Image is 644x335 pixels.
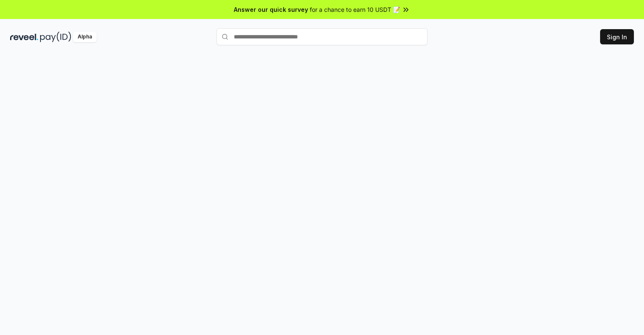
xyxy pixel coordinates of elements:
[40,32,71,42] img: pay_id
[10,32,38,42] img: reveel_dark
[310,5,400,14] span: for a chance to earn 10 USDT 📝
[73,32,97,42] div: Alpha
[600,29,634,44] button: Sign In
[234,5,308,14] span: Answer our quick survey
